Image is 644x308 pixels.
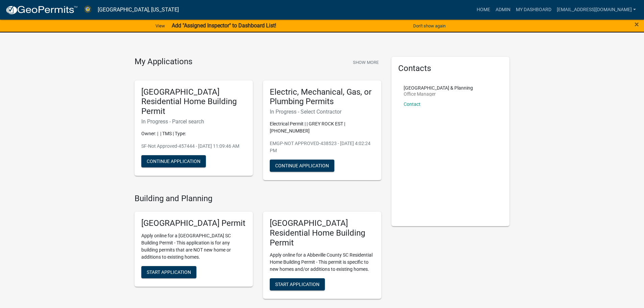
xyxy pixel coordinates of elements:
[141,266,196,278] button: Start Application
[493,3,513,16] a: Admin
[410,20,448,31] button: Don't show again
[135,57,192,67] h4: My Applications
[513,3,554,16] a: My Dashboard
[147,269,191,275] span: Start Application
[141,155,206,167] button: Continue Application
[270,87,375,107] h5: Electric, Mechanical, Gas, or Plumbing Permits
[350,57,381,68] button: Show More
[141,118,246,125] h6: In Progress - Parcel search
[404,86,473,90] p: [GEOGRAPHIC_DATA] & Planning
[270,120,375,135] p: Electrical Permit | | GREY ROCK EST | [PHONE_NUMBER]
[135,194,381,204] h4: Building and Planning
[141,130,246,137] p: Owner: | | TMS | Type:
[275,282,319,287] span: Start Application
[404,92,473,96] p: Office Manager
[270,278,325,290] button: Start Application
[141,232,246,261] p: Apply online for a [GEOGRAPHIC_DATA] SC Building Permit - This application is for any building pe...
[83,5,92,14] img: Abbeville County, South Carolina
[554,3,639,16] a: [EMAIL_ADDRESS][DOMAIN_NAME]
[270,218,375,247] h5: [GEOGRAPHIC_DATA] Residential Home Building Permit
[398,64,503,73] h5: Contacts
[270,140,375,154] p: EMGP-NOT APPROVED-438523 - [DATE] 4:02:24 PM
[404,101,421,107] a: Contact
[141,218,246,228] h5: [GEOGRAPHIC_DATA] Permit
[270,252,375,273] p: Apply online for a Abbeville County SC Residential Home Building Permit - This permit is specific...
[474,3,493,16] a: Home
[141,143,246,150] p: SF-Not Approved-457444 - [DATE] 11:09:46 AM
[98,4,179,16] a: [GEOGRAPHIC_DATA], [US_STATE]
[635,20,639,28] button: Close
[172,22,276,29] strong: Add "Assigned Inspector" to Dashboard List!
[141,87,246,116] h5: [GEOGRAPHIC_DATA] Residential Home Building Permit
[270,160,334,172] button: Continue Application
[270,109,375,115] h6: In Progress - Select Contractor
[635,20,639,29] span: ×
[153,20,168,31] a: View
